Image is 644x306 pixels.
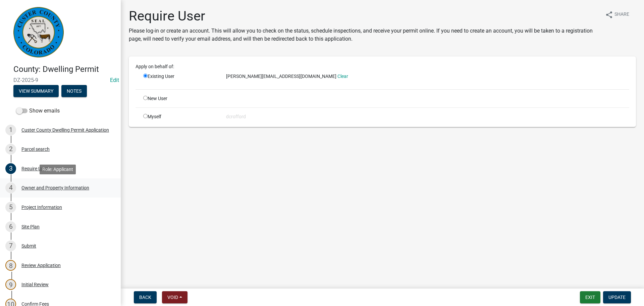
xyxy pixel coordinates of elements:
[21,185,89,190] div: Owner and Property Information
[21,166,48,171] div: Require User
[21,244,36,248] div: Submit
[129,27,600,43] p: Please log-in or create an account. This will allow you to check on the status, schedule inspecti...
[614,11,629,19] span: Share
[5,260,16,271] div: 8
[5,279,16,290] div: 9
[21,205,62,210] div: Project Information
[16,107,60,115] label: Show emails
[139,295,151,300] span: Back
[21,128,109,132] div: Custer County Dwelling Permit Application
[5,221,16,232] div: 6
[5,163,16,174] div: 3
[605,11,613,19] i: share
[138,95,221,102] div: New User
[21,224,40,229] div: Site Plan
[337,74,348,79] a: Clear
[40,165,76,174] div: Role: Applicant
[129,8,600,24] h1: Require User
[5,241,16,251] div: 7
[138,113,221,120] div: Myself
[13,64,115,74] h4: County: Dwelling Permit
[13,7,64,57] img: Custer County, Colorado
[110,77,119,83] a: Edit
[167,295,178,300] span: Void
[580,291,600,303] button: Exit
[61,85,87,97] button: Notes
[21,263,61,268] div: Review Application
[5,202,16,213] div: 5
[134,291,157,303] button: Back
[138,73,221,84] div: Existing User
[130,63,634,70] div: Apply on behalf of:
[5,182,16,193] div: 4
[13,89,59,94] wm-modal-confirm: Summary
[21,282,49,287] div: Initial Review
[5,144,16,155] div: 2
[21,147,50,151] div: Parcel search
[162,291,187,303] button: Void
[13,85,59,97] button: View Summary
[608,295,626,300] span: Update
[110,77,119,83] wm-modal-confirm: Edit Application Number
[5,125,16,135] div: 1
[603,291,631,303] button: Update
[61,89,87,94] wm-modal-confirm: Notes
[226,74,336,79] span: [PERSON_NAME][EMAIL_ADDRESS][DOMAIN_NAME]
[13,77,107,83] span: DZ-2025-9
[600,8,635,21] button: shareShare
